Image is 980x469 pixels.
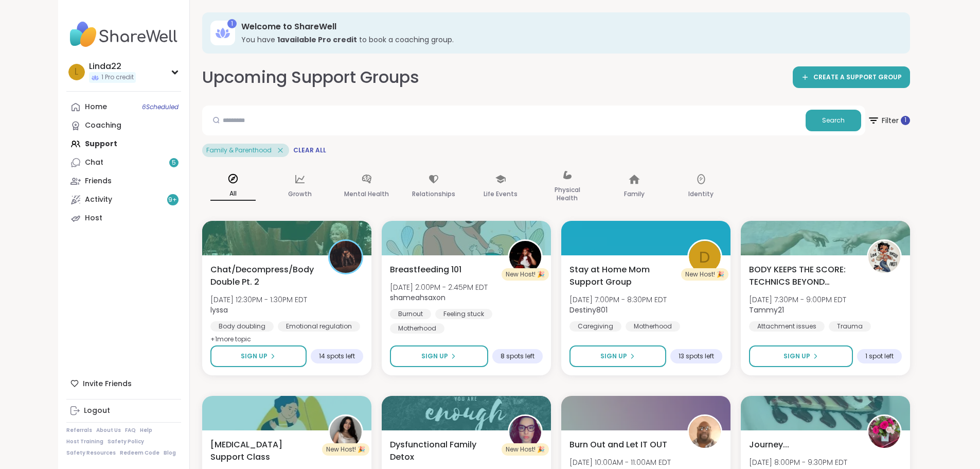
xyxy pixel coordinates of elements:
span: 5 [172,159,176,167]
p: Family [624,188,645,200]
span: 9 + [168,196,177,204]
span: Stay at Home Mom Support Group [569,264,676,288]
button: Sign Up [569,345,666,367]
p: Physical Health [545,184,590,204]
span: Sign Up [241,352,268,361]
span: Search [822,116,845,125]
button: Sign Up [390,345,488,367]
div: Coaching [85,120,121,131]
span: Sign Up [421,352,448,361]
div: Invite Friends [66,374,181,393]
b: Tammy21 [749,305,784,315]
h3: You have to book a coaching group. [241,34,896,45]
span: [MEDICAL_DATA] Support Class [210,439,317,463]
span: 14 spots left [319,352,355,360]
span: Chat/Decompress/Body Double Pt. 2 [210,264,317,288]
span: Journey... [749,439,789,451]
span: Sign Up [783,352,810,361]
p: All [210,187,256,201]
span: D [699,245,710,269]
span: CREATE A SUPPORT GROUP [813,73,902,82]
img: iamanakeily [330,416,362,448]
a: Activity9+ [66,190,181,209]
p: Growth [288,188,312,200]
p: Identity [688,188,714,200]
a: Host Training [66,438,103,445]
span: [DATE] 12:30PM - 1:30PM EDT [210,294,307,305]
a: Referrals [66,427,92,434]
span: [DATE] 8:00PM - 9:30PM EDT [749,457,847,467]
img: WendyPalePetalBloom [509,416,541,448]
div: Attachment issues [749,321,825,332]
a: Friends [66,172,181,190]
div: Home [85,102,107,112]
button: Sign Up [210,345,307,367]
span: Dysfunctional Family Detox [390,439,496,463]
p: Life Events [484,188,518,200]
span: 13 spots left [679,352,714,360]
div: Body doubling [210,321,274,332]
span: Burn Out and Let IT OUT [569,439,667,451]
span: Filter [867,108,910,133]
img: shameahsaxon [509,241,541,273]
div: Motherhood [390,323,444,334]
a: Home6Scheduled [66,98,181,116]
h2: Upcoming Support Groups [202,66,419,89]
a: About Us [96,427,121,434]
div: New Host! 🎉 [502,268,549,281]
div: Burnout [390,309,431,319]
a: Help [140,427,152,434]
a: Chat5 [66,153,181,172]
h3: Welcome to ShareWell [241,21,896,32]
p: Relationships [412,188,455,200]
span: Sign Up [600,352,627,361]
a: CREATE A SUPPORT GROUP [793,66,910,88]
span: L [75,65,78,79]
div: Chat [85,158,103,168]
div: Caregiving [569,321,621,332]
button: Sign Up [749,345,853,367]
span: 1 [904,116,906,125]
span: 1 spot left [865,352,894,360]
a: Safety Resources [66,449,116,457]
button: Search [806,110,861,131]
div: Activity [85,195,112,205]
button: Filter 1 [867,106,910,135]
div: Trauma [829,321,871,332]
span: Clear All [293,146,326,154]
img: dougr2026 [689,416,721,448]
span: [DATE] 2:00PM - 2:45PM EDT [390,282,488,292]
a: Host [66,209,181,228]
img: ShareWell Nav Logo [66,16,181,53]
div: New Host! 🎉 [502,443,549,456]
b: lyssa [210,305,228,315]
div: New Host! 🎉 [322,443,369,456]
div: Motherhood [626,321,680,332]
div: New Host! 🎉 [681,268,728,281]
img: Leeda10 [868,416,900,448]
div: Emotional regulation [278,321,360,332]
div: 1 [227,19,237,28]
a: Coaching [66,116,181,135]
span: [DATE] 7:30PM - 9:00PM EDT [749,294,846,305]
span: 6 Scheduled [142,103,179,111]
div: Host [85,213,102,223]
span: Breastfeeding 101 [390,264,461,276]
div: Logout [84,406,110,416]
span: 1 Pro credit [101,73,134,82]
span: 8 spots left [501,352,534,360]
div: Linda22 [89,61,136,72]
b: 1 available Pro credit [277,34,357,45]
img: Tammy21 [868,241,900,273]
span: [DATE] 10:00AM - 11:00AM EDT [569,457,671,467]
span: [DATE] 7:00PM - 8:30PM EDT [569,294,667,305]
b: Destiny801 [569,305,608,315]
div: Friends [85,176,112,186]
span: Family & Parenthood [206,146,272,154]
a: Redeem Code [120,449,159,457]
a: Safety Policy [108,438,144,445]
a: FAQ [125,427,136,434]
p: Mental Health [344,188,389,200]
a: Blog [164,449,176,457]
div: Feeling stuck [435,309,492,319]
